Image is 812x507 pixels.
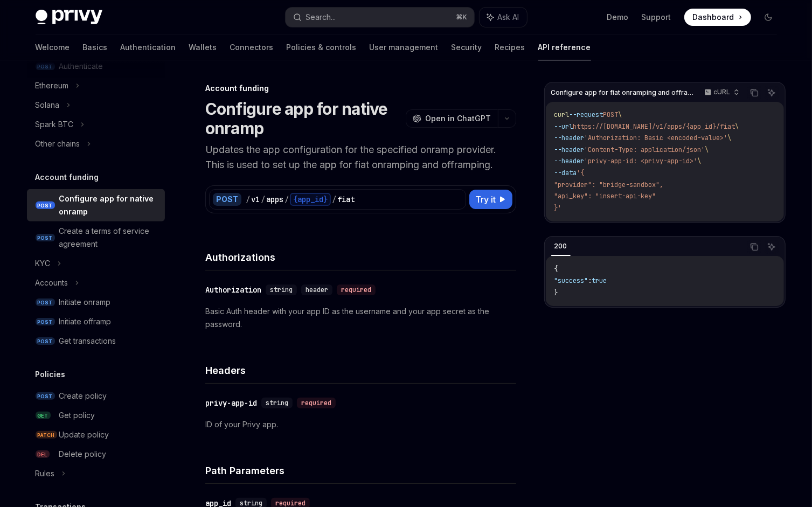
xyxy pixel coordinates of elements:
span: https://[DOMAIN_NAME]/v1/apps/{app_id}/fiat [573,122,735,131]
h5: Policies [36,368,66,381]
h4: Path Parameters [205,463,516,478]
div: Configure app for native onramp [59,192,158,218]
a: POSTGet transactions [27,331,165,351]
button: Ask AI [765,240,779,254]
span: header [306,286,328,294]
span: GET [36,412,51,420]
div: POST [213,193,241,206]
div: Initiate offramp [59,315,112,328]
div: apps [266,194,283,205]
a: Demo [607,12,629,23]
span: curl [554,110,570,119]
span: } [554,288,558,297]
div: Account funding [205,83,516,94]
div: Accounts [36,276,68,289]
div: fiat [337,194,355,205]
a: Dashboard [684,9,751,26]
h1: Configure app for native onramp [205,99,401,138]
span: --header [554,157,585,165]
span: \ [619,110,622,119]
div: privy-app-id [205,398,257,408]
span: string [270,286,293,294]
p: Updates the app configuration for the specified onramp provider. This is used to set up the app f... [205,142,516,172]
button: Search...⌘K [286,8,474,27]
a: Security [452,34,482,60]
p: ID of your Privy app. [205,418,516,431]
span: DEL [36,450,50,459]
div: Other chains [36,137,80,150]
button: Ask AI [765,86,779,100]
div: v1 [251,194,260,205]
button: cURL [698,84,744,102]
a: PATCHUpdate policy [27,425,165,445]
span: Configure app for fiat onramping and offramping. [551,88,694,97]
div: Create a terms of service agreement [59,225,158,251]
a: User management [370,34,439,60]
div: Search... [306,11,336,24]
span: POST [36,202,55,210]
span: POST [36,298,55,307]
div: / [246,194,250,205]
span: Open in ChatGPT [426,113,491,124]
span: ⌘ K [456,13,468,22]
h4: Headers [205,363,516,378]
div: Get policy [59,409,95,422]
a: POSTCreate a terms of service agreement [27,221,165,254]
div: / [332,194,336,205]
a: Basics [83,34,108,60]
a: POSTInitiate onramp [27,293,165,312]
div: Delete policy [59,448,107,461]
span: POST [36,318,55,326]
span: string [266,399,288,407]
span: true [592,276,607,285]
span: Dashboard [693,12,734,23]
span: '{ [577,169,585,177]
span: --header [554,134,585,142]
button: Copy the contents from the code block [747,86,761,100]
p: cURL [714,88,731,96]
div: Initiate onramp [59,296,111,309]
button: Copy the contents from the code block [747,240,761,254]
span: : [588,276,592,285]
span: --url [554,122,573,131]
div: Get transactions [59,335,116,348]
a: DELDelete policy [27,445,165,464]
span: Ask AI [498,12,519,23]
div: Authorization [205,284,261,295]
h5: Account funding [36,171,99,184]
span: \ [698,157,702,165]
span: POST [36,234,55,242]
span: \ [705,145,709,154]
button: Try it [469,190,512,209]
img: dark logo [36,10,102,25]
a: GETGet policy [27,406,165,425]
div: / [261,194,265,205]
span: --data [554,169,577,177]
span: }' [554,204,562,212]
a: API reference [538,34,591,60]
div: required [337,284,376,295]
span: POST [36,337,55,345]
span: \ [735,122,739,131]
div: Rules [36,467,55,480]
a: Recipes [495,34,525,60]
div: required [297,398,336,408]
span: PATCH [36,431,57,439]
a: Wallets [189,34,217,60]
div: KYC [36,257,51,270]
div: Create policy [59,390,107,402]
div: Ethereum [36,79,69,92]
div: Spark BTC [36,118,74,131]
span: POST [36,392,55,400]
p: Basic Auth header with your app ID as the username and your app secret as the password. [205,305,516,331]
a: POSTCreate policy [27,386,165,406]
button: Toggle dark mode [760,9,777,26]
span: POST [603,110,619,119]
div: {app_id} [290,193,331,206]
button: Ask AI [480,8,527,27]
span: "success" [554,276,588,285]
span: 'privy-app-id: <privy-app-id>' [585,157,698,165]
a: POSTConfigure app for native onramp [27,189,165,221]
span: --request [570,110,603,119]
span: 'Content-Type: application/json' [585,145,705,154]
